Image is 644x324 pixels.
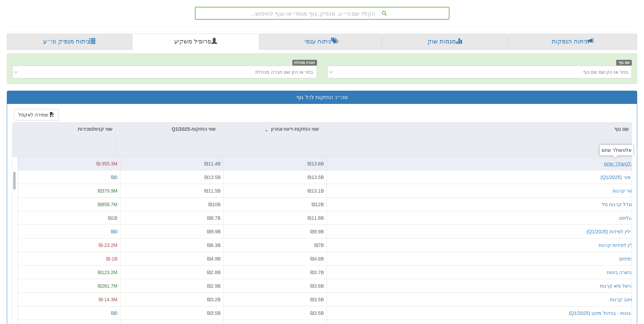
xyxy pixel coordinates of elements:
div: הקלד שם ני״ע, מנפיק, גוף מוסדי או ענף לחיפוש... [196,7,449,19]
span: ₪3.5B [310,297,324,302]
span: ₪3.2B [207,297,221,302]
a: פרופיל משקיע [132,34,259,50]
span: ₪3.5B [310,310,324,316]
div: שווי החזקות-Q1/2025 [115,123,218,136]
button: הראל פיא קרנות [600,283,634,289]
span: ₪7B [314,242,324,248]
span: ₪-14.3M [99,297,117,302]
span: ₪0 [111,175,117,180]
span: ₪379.9M [98,188,117,194]
span: ₪-1B [106,256,117,262]
a: ניתוח הנפקות [508,34,637,50]
span: ₪6.3B [207,242,221,248]
span: ₪9.9B [310,229,324,234]
span: ₪0 [111,310,117,316]
div: בחר או הזן שם חברה מנהלת [255,69,313,75]
span: ₪2.9B [207,283,221,289]
span: שם גוף [616,60,632,66]
span: ₪261.7M [98,283,117,289]
span: ₪-23.2M [99,242,117,248]
span: ₪11.4B [204,161,221,166]
span: ₪3.6B [310,283,324,289]
a: מגמות שוק [382,34,508,50]
a: ניתוח ענפי [259,34,382,50]
button: שמירה לאקסל [14,109,59,121]
span: ₪4.8B [310,256,324,262]
span: ₪8.7B [207,215,221,221]
div: בחר או הזן שם שם גוף [583,69,628,75]
span: ₪858.7M [98,202,117,207]
span: ₪3.5B [207,310,221,316]
button: * מור (Q1/2025) [601,174,634,181]
div: שווי החזקות-דיווח אחרון [219,123,321,136]
a: ניתוח מנפיק וני״ע [7,34,132,50]
span: ₪12B [312,202,324,207]
span: ₪1B [108,215,117,221]
span: ₪13.6B [308,161,324,166]
button: עמיתים [619,255,634,262]
span: ₪11.5B [204,188,221,194]
div: אלטשולר שחם [600,145,633,155]
span: ₪0 [111,229,117,234]
span: ₪13.5B [308,175,324,180]
div: שווי קניות/מכירות [13,123,115,136]
span: ₪123.2M [98,270,117,275]
span: ₪11.8B [308,215,324,221]
h3: סה״כ החזקות לכל גוף [12,94,632,101]
span: ₪-355.3M [96,161,117,166]
button: אנליסט [619,215,634,221]
span: חברה מנהלת [292,60,317,66]
button: מור קרנות [612,187,634,194]
span: ₪9.9B [207,229,221,234]
span: ₪2.8B [207,270,221,275]
span: ₪13.5B [204,175,221,180]
button: אלטשולר שחם [604,160,634,167]
button: * ילין לפידות (Q1/2025) [587,228,634,235]
button: מיטב קרנות [610,296,634,303]
button: מגדל קרנות סל [602,201,634,208]
span: ₪10B [208,202,221,207]
span: ₪13.1B [308,188,324,194]
span: ₪4.9B [207,256,221,262]
button: * גננות - בניהול מיטב (Q1/2025) [569,310,634,317]
div: שם גוף [322,123,631,136]
button: הכשרה ביטוח [607,269,634,276]
span: ₪3.7B [310,270,324,275]
button: ילין לפידות קרנות [599,242,634,249]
